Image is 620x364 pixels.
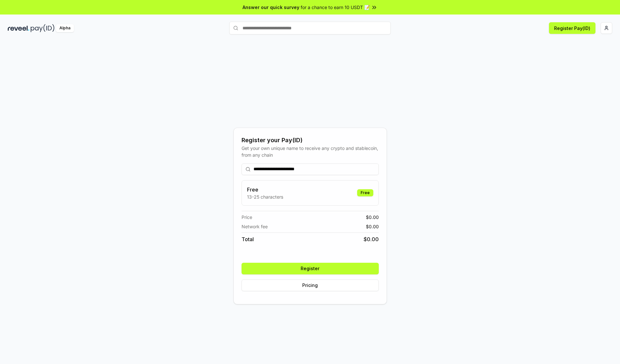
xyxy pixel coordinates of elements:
[366,223,379,230] span: $ 0.00
[242,214,252,221] span: Price
[242,235,254,243] span: Total
[366,214,379,221] span: $ 0.00
[301,4,370,11] span: for a chance to earn 10 USDT 📝
[31,24,55,32] img: pay_id
[364,235,379,243] span: $ 0.00
[247,186,283,193] h3: Free
[8,24,29,32] img: reveel_dark
[242,280,379,291] button: Pricing
[56,24,74,32] div: Alpha
[242,136,379,145] div: Register your Pay(ID)
[242,263,379,274] button: Register
[549,22,595,34] button: Register Pay(ID)
[242,145,379,158] div: Get your own unique name to receive any crypto and stablecoin, from any chain
[243,4,299,11] span: Answer our quick survey
[357,189,373,196] div: Free
[247,193,283,200] p: 13-25 characters
[242,223,268,230] span: Network fee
